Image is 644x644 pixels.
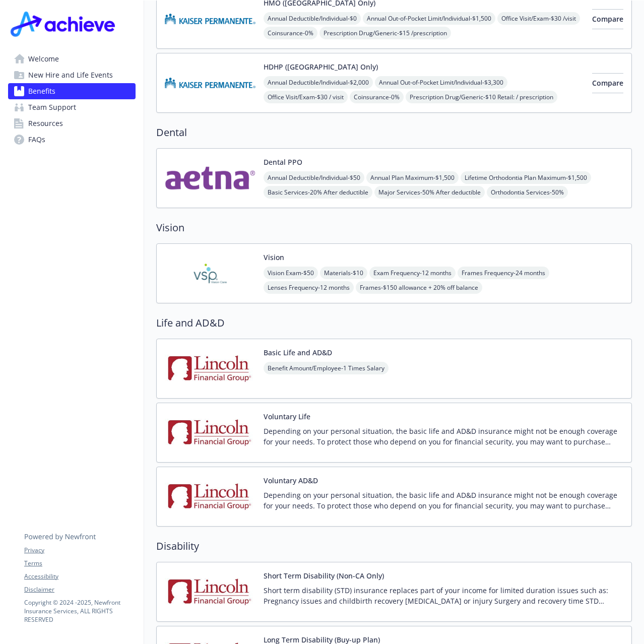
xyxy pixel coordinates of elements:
[165,252,255,295] img: Vision Service Plan carrier logo
[264,76,373,89] span: Annual Deductible/Individual - $2,000
[156,125,632,140] h2: Dental
[264,411,310,422] button: Voluntary Life
[264,186,372,199] span: Basic Services - 20% After deductible
[28,115,63,132] span: Resources
[28,99,76,115] span: Team Support
[264,61,378,72] button: HDHP ([GEOGRAPHIC_DATA] Only)
[264,490,623,511] p: Depending on your personal situation, the basic life and AD&D insurance might not be enough cover...
[375,76,507,89] span: Annual Out-of-Pocket Limit/Individual - $3,300
[264,27,317,39] span: Coinsurance - 0%
[592,9,623,29] button: Compare
[363,12,495,25] span: Annual Out-of-Pocket Limit/Individual - $1,500
[165,411,255,454] img: Lincoln Financial Group carrier logo
[374,186,485,199] span: Major Services - 50% After deductible
[264,570,384,581] button: Short Term Disability (Non-CA Only)
[156,315,632,331] h2: Life and AD&D
[264,362,389,374] span: Benefit Amount/Employee - 1 Times Salary
[320,267,367,279] span: Materials - $10
[28,67,113,83] span: New Hire and Life Events
[8,115,136,132] a: Resources
[165,475,255,518] img: Lincoln Financial Group carrier logo
[264,281,354,294] span: Lenses Frequency - 12 months
[28,51,59,67] span: Welcome
[165,570,255,613] img: Lincoln Financial Group carrier logo
[406,91,557,103] span: Prescription Drug/Generic - $10 Retail: / prescription
[264,267,318,279] span: Vision Exam - $50
[24,598,135,624] p: Copyright © 2024 - 2025 , Newfront Insurance Services, ALL RIGHTS RESERVED
[8,51,136,67] a: Welcome
[592,78,623,88] span: Compare
[264,585,623,606] p: Short term disability (STD) insurance replaces part of your income for limited duration issues su...
[165,347,255,390] img: Lincoln Financial Group carrier logo
[264,171,364,184] span: Annual Deductible/Individual - $50
[458,267,549,279] span: Frames Frequency - 24 months
[264,91,348,103] span: Office Visit/Exam - $30 / visit
[28,132,45,148] span: FAQs
[264,475,318,486] button: Voluntary AD&D
[592,73,623,93] button: Compare
[8,132,136,148] a: FAQs
[319,27,451,39] span: Prescription Drug/Generic - $15 /prescription
[461,171,591,184] span: Lifetime Orthodontia Plan Maximum - $1,500
[356,281,482,294] span: Frames - $150 allowance + 20% off balance
[156,220,632,235] h2: Vision
[24,546,135,555] a: Privacy
[165,61,255,104] img: Kaiser Permanente Insurance Company carrier logo
[24,559,135,568] a: Terms
[165,157,255,200] img: Aetna Inc carrier logo
[369,267,456,279] span: Exam Frequency - 12 months
[497,12,580,25] span: Office Visit/Exam - $30 /visit
[264,12,361,25] span: Annual Deductible/Individual - $0
[24,585,135,594] a: Disclaimer
[24,572,135,581] a: Accessibility
[264,347,332,358] button: Basic Life and AD&D
[8,83,136,99] a: Benefits
[487,186,568,199] span: Orthodontia Services - 50%
[366,171,459,184] span: Annual Plan Maximum - $1,500
[350,91,404,103] span: Coinsurance - 0%
[264,252,284,263] button: Vision
[28,83,55,99] span: Benefits
[8,67,136,83] a: New Hire and Life Events
[264,426,623,447] p: Depending on your personal situation, the basic life and AD&D insurance might not be enough cover...
[8,99,136,115] a: Team Support
[264,157,302,167] button: Dental PPO
[592,14,623,24] span: Compare
[156,539,632,554] h2: Disability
